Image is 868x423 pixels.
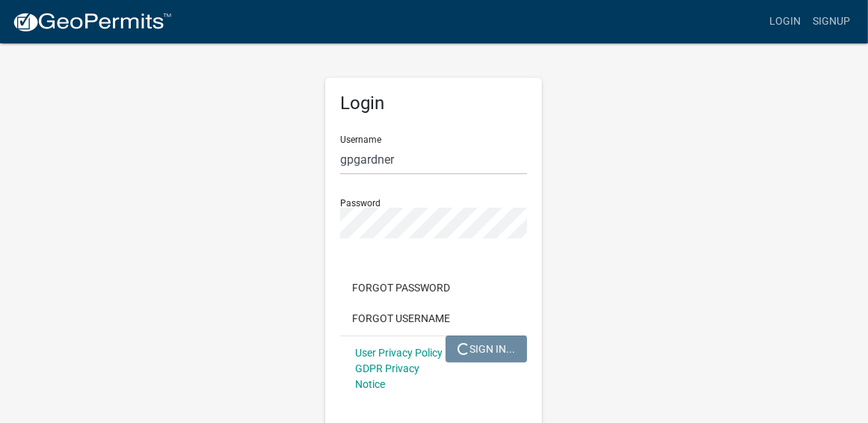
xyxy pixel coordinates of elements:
a: Signup [807,7,856,36]
button: Forgot Password [340,274,462,301]
a: Login [763,7,807,36]
button: Forgot Username [340,305,462,332]
h5: Login [340,93,527,114]
button: SIGN IN... [446,336,527,362]
span: SIGN IN... [458,342,515,354]
a: User Privacy Policy [355,347,443,359]
a: GDPR Privacy Notice [355,362,419,390]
